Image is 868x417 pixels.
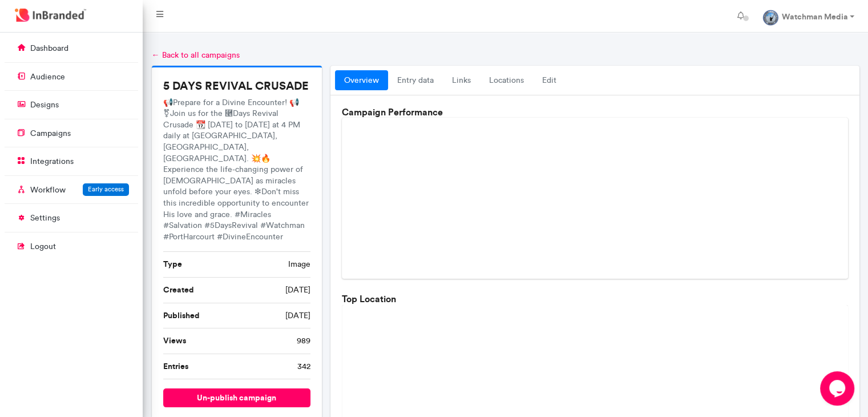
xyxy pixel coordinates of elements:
p: Workflow [30,185,66,196]
a: Edit [533,70,566,91]
p: settings [30,212,60,224]
h6: Campaign Performance [342,107,847,118]
a: ← Back to all campaigns [152,50,240,60]
span: [DATE] [285,284,310,296]
a: entry data [388,70,443,91]
a: overview [335,70,388,91]
p: designs [30,99,59,111]
b: Entries [163,361,188,371]
span: Early access [88,185,124,193]
b: Type [163,259,182,269]
span: 342 [297,361,310,372]
b: Published [163,310,200,320]
iframe: chat widget [820,371,857,406]
span: image [288,259,310,270]
p: logout [30,241,56,252]
h6: Top Location [342,294,847,304]
b: Views [163,335,186,346]
p: integrations [30,156,74,167]
button: un-publish campaign [163,388,311,407]
a: links [443,70,480,91]
span: [DATE] [285,310,310,322]
p: campaigns [30,128,71,139]
a: locations [480,70,533,91]
img: profile dp [762,9,779,26]
img: InBranded Logo [12,6,89,25]
p: dashboard [30,43,68,54]
strong: Watchman Media [781,11,847,22]
span: 989 [297,335,310,347]
h5: 5 DAYS REVIVAL CRUSADE [163,79,311,93]
b: Created [163,284,194,295]
p: 📢Prepare for a Divine Encounter! 📢 ⚧Join us for the ⿥Days Revival Crusade 📆 [DATE] to [DATE] at 4... [163,97,311,243]
p: audience [30,71,65,83]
